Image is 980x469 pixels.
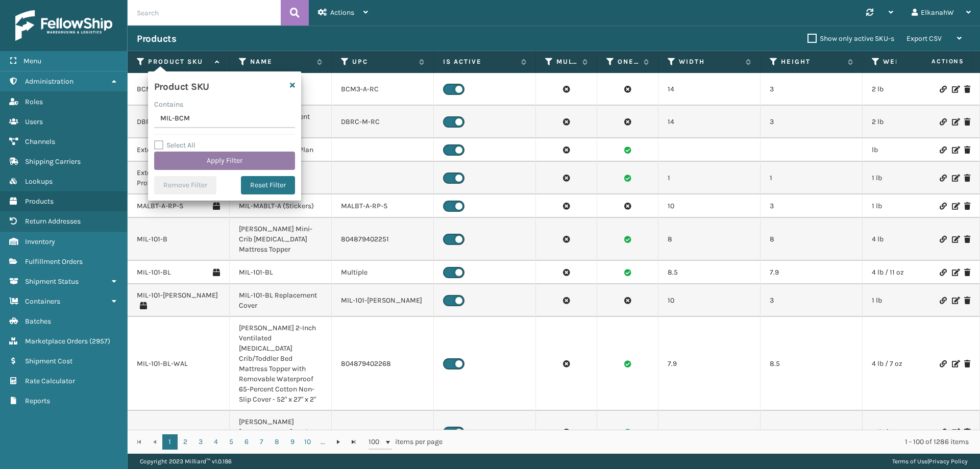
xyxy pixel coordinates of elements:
[658,106,761,138] td: 14
[230,261,332,284] td: MIL-101-BL
[863,218,965,261] td: 4 lb
[137,267,171,278] a: MIL-101-BL
[761,106,863,138] td: 3
[25,97,43,106] span: Roles
[863,194,965,218] td: 1 lb
[154,78,209,93] h4: Product SKU
[25,217,81,226] span: Return Addresses
[899,53,970,70] span: Actions
[863,284,965,317] td: 1 lb
[658,411,761,454] td: 10
[964,360,970,367] i: Delete
[250,57,312,66] label: Name
[658,218,761,261] td: 8
[332,218,434,261] td: 804879402251
[230,411,332,454] td: [PERSON_NAME] [MEDICAL_DATA] Pack and Play Topper
[230,218,332,261] td: [PERSON_NAME] Mini-Crib [MEDICAL_DATA] Mattress Topper
[25,117,43,126] span: Users
[162,434,178,450] a: 1
[761,194,863,218] td: 3
[807,34,894,43] label: Show only active SKU-s
[892,458,927,465] a: Terms of Use
[556,57,577,66] label: Multi Packaged
[863,261,965,284] td: 4 lb / 11 oz
[208,434,224,450] a: 4
[25,357,72,365] span: Shipment Cost
[137,84,175,94] a: BCM3-A-RC
[25,397,50,405] span: Reports
[137,201,183,211] a: MALBT-A-RP-S
[761,284,863,317] td: 3
[906,34,942,43] span: Export CSV
[940,86,946,93] i: Link Product
[369,434,443,450] span: items per page
[346,434,361,450] a: Go to the last page
[892,454,968,469] div: |
[230,317,332,411] td: [PERSON_NAME] 2-Inch Ventilated [MEDICAL_DATA] Crib/Toddler Bed Mattress Topper with Removable Wa...
[352,57,414,66] label: UPC
[964,429,970,436] i: Delete
[952,236,958,243] i: Edit
[285,434,300,450] a: 9
[658,317,761,411] td: 7.9
[230,284,332,317] td: MIL-101-BL Replacement Cover
[25,377,75,385] span: Rate Calculator
[658,261,761,284] td: 8.5
[137,290,218,301] a: MIL-101-[PERSON_NAME]
[154,110,295,128] input: Type the text you wish to filter on
[761,261,863,284] td: 7.9
[25,237,55,246] span: Inventory
[863,138,965,162] td: lb
[863,317,965,411] td: 4 lb / 7 oz
[863,106,965,138] td: 2 lb
[940,297,946,304] i: Link Product
[952,175,958,182] i: Edit
[940,429,946,436] i: Link Product
[193,434,208,450] a: 3
[940,269,946,276] i: Link Product
[25,337,88,345] span: Marketplace Orders
[952,360,958,367] i: Edit
[964,175,970,182] i: Delete
[940,118,946,126] i: Link Product
[224,434,239,450] a: 5
[178,434,193,450] a: 2
[330,8,354,17] span: Actions
[658,162,761,194] td: 1
[964,236,970,243] i: Delete
[658,73,761,106] td: 14
[137,427,167,437] a: MIL-101-P
[25,297,60,306] span: Containers
[952,118,958,126] i: Edit
[332,106,434,138] td: DBRC-M-RC
[940,236,946,243] i: Link Product
[89,337,110,345] span: ( 2957 )
[137,234,167,244] a: MIL-101-B
[863,411,965,454] td: 3 lb / 4 oz
[25,197,54,206] span: Products
[137,117,176,127] a: DBRC-M-RC
[863,162,965,194] td: 1 lb
[332,317,434,411] td: 804879402268
[952,86,958,93] i: Edit
[148,57,210,66] label: Product SKU
[315,434,331,450] a: ...
[964,269,970,276] i: Delete
[964,118,970,126] i: Delete
[254,434,269,450] a: 7
[952,269,958,276] i: Edit
[929,458,968,465] a: Privacy Policy
[940,203,946,210] i: Link Product
[952,429,958,436] i: Edit
[154,152,295,170] button: Apply Filter
[761,73,863,106] td: 3
[154,176,216,194] button: Remove Filter
[25,137,55,146] span: Channels
[964,86,970,93] i: Delete
[940,146,946,154] i: Link Product
[964,203,970,210] i: Delete
[269,434,285,450] a: 8
[137,145,211,155] a: Extend-Protection-Plan
[23,57,41,65] span: Menu
[137,359,188,369] a: MIL-101-BL-WAL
